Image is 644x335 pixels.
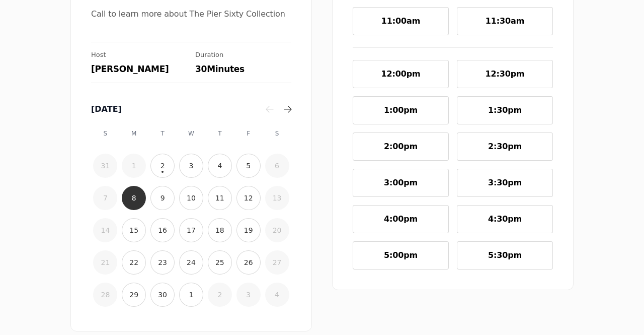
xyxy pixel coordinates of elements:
div: Duration [195,50,291,59]
button: 2:00pm [353,132,449,161]
button: 5:00pm [353,241,449,270]
span: 1:00pm [384,105,418,116]
time: 4 [275,290,279,300]
time: 3 [246,290,251,300]
button: 24 [179,250,203,275]
div: 30 Minutes [195,63,291,75]
time: 17 [187,225,196,235]
button: 20 [265,218,289,242]
div: S [93,121,117,146]
button: 22 [122,250,146,275]
button: 3 [236,283,261,307]
button: 12:00pm [353,60,449,88]
time: 11 [215,193,224,203]
button: 25 [208,250,232,275]
span: Call to learn more about The Pier Sixty Collection [91,7,291,22]
time: 22 [129,257,138,267]
span: 2:00pm [384,141,418,152]
div: Host [91,50,187,59]
div: [PERSON_NAME] [91,63,187,75]
button: 10 [179,186,203,210]
time: 27 [273,257,282,267]
button: 3:30pm [457,169,553,197]
span: 12:30pm [486,69,525,80]
time: 25 [215,257,224,267]
time: 14 [101,225,110,235]
time: 7 [103,193,108,203]
time: 21 [101,257,110,267]
time: 28 [101,290,110,300]
button: 12:30pm [457,60,553,88]
time: 1 [132,161,136,171]
div: M [122,121,146,146]
button: 27 [265,250,289,275]
time: 1 [189,290,194,300]
time: 24 [187,257,196,267]
div: W [179,121,203,146]
span: 5:30pm [488,250,522,261]
button: 11 [208,186,232,210]
button: 7 [93,186,117,210]
button: 30 [150,283,175,307]
button: 11:30am [457,7,553,35]
button: 12 [236,186,261,210]
button: 4 [208,154,232,178]
button: 28 [93,283,117,307]
time: 26 [244,257,253,267]
button: 13 [265,186,289,210]
time: 16 [158,225,167,235]
button: 11:00am [353,7,449,35]
button: 2:30pm [457,132,553,161]
time: 31 [101,161,110,171]
button: 2 [208,283,232,307]
div: T [208,121,232,146]
button: 9 [150,186,175,210]
span: 4:30pm [488,214,522,225]
button: 8 [122,186,146,210]
button: 31 [93,154,117,178]
time: 6 [275,161,279,171]
button: 5:30pm [457,241,553,270]
button: 4:30pm [457,205,553,233]
time: 30 [158,290,167,300]
button: 5 [236,154,261,178]
time: 10 [187,193,196,203]
button: 6 [265,154,289,178]
button: 1 [179,283,203,307]
time: 2 [160,161,165,171]
button: 23 [150,250,175,275]
span: 11:00am [381,16,420,27]
time: 29 [129,290,138,300]
button: 16 [150,218,175,242]
button: 19 [236,218,261,242]
time: 4 [217,161,222,171]
span: 11:30am [486,16,524,27]
time: 20 [273,225,282,235]
time: 12 [244,193,253,203]
button: 29 [122,283,146,307]
button: 3 [179,154,203,178]
span: 5:00pm [384,250,418,261]
button: 21 [93,250,117,275]
time: 13 [273,193,282,203]
div: T [150,121,175,146]
div: S [265,121,289,146]
button: 1 [122,154,146,178]
time: 18 [215,225,224,235]
button: 1:30pm [457,96,553,124]
div: [DATE] [91,103,263,115]
time: 15 [129,225,138,235]
div: F [236,121,261,146]
span: 2:30pm [488,141,522,152]
span: 4:00pm [384,214,418,225]
button: 4 [265,283,289,307]
span: 3:00pm [384,177,418,188]
button: 15 [122,218,146,242]
button: 26 [236,250,261,275]
button: 17 [179,218,203,242]
button: 1:00pm [353,96,449,124]
button: 3:00pm [353,169,449,197]
button: 4:00pm [353,205,449,233]
time: 9 [160,193,165,203]
button: 18 [208,218,232,242]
